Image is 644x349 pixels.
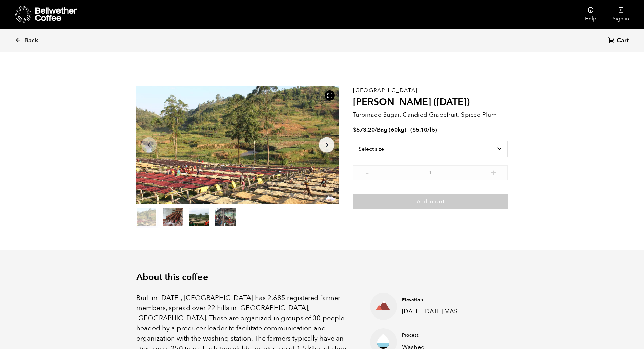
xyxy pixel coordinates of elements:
[402,307,466,316] p: [DATE]-[DATE] MASL
[402,297,466,303] h4: Elevation
[412,126,427,134] bdi: 5.10
[427,126,435,134] span: /lb
[489,169,498,175] button: +
[617,37,629,45] span: Cart
[410,126,437,134] span: ( )
[353,96,508,108] h2: [PERSON_NAME] ([DATE])
[375,126,377,134] span: /
[353,126,356,134] span: $
[377,126,406,134] span: Bag (60kg)
[353,126,375,134] bdi: 673.20
[402,332,466,339] h4: Process
[608,36,630,45] a: Cart
[24,37,38,45] span: Back
[353,194,508,209] button: Add to cart
[363,169,372,175] button: -
[412,126,416,134] span: $
[136,272,508,283] h2: About this coffee
[353,110,508,119] p: Turbinado Sugar, Candied Grapefruit, Spiced Plum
